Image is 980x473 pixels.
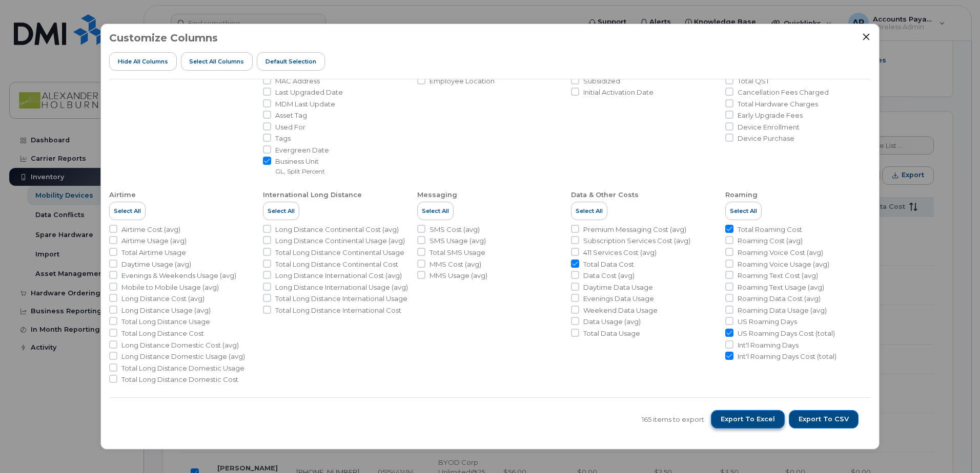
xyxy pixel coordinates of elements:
span: Export to Excel [721,415,775,424]
span: Roaming Text Usage (avg) [738,283,824,292]
span: 411 Services Cost (avg) [583,248,657,257]
span: Long Distance Domestic Usage (avg) [121,352,245,361]
small: GL, Split Percent [275,167,325,175]
span: Subscription Services Cost (avg) [583,236,690,246]
span: Roaming Cost (avg) [738,236,803,246]
span: Last Upgraded Date [275,88,343,97]
span: Roaming Voice Cost (avg) [738,248,823,257]
div: Roaming [725,190,758,200]
button: Select all Columns [181,52,253,71]
span: Long Distance Continental Cost (avg) [275,225,399,234]
span: Initial Activation Date [583,88,654,97]
button: Select All [571,202,607,220]
span: Long Distance International Cost (avg) [275,271,402,281]
span: Roaming Text Cost (avg) [738,271,818,281]
span: Tags [275,134,291,143]
span: Airtime Usage (avg) [121,236,187,246]
span: Total Long Distance Continental Cost [275,260,398,269]
span: Total Airtime Usage [121,248,186,257]
span: Evenings Data Usage [583,294,654,304]
span: Evenings & Weekends Usage (avg) [121,271,236,281]
span: Long Distance Cost (avg) [121,294,205,304]
span: Premium Messaging Cost (avg) [583,225,686,234]
span: Asset Tag [275,111,307,120]
button: Select All [109,202,146,220]
span: Device Enrollment [738,122,800,132]
span: MMS Usage (avg) [430,271,487,281]
button: Default Selection [257,52,325,71]
button: Export to CSV [789,410,859,428]
span: Select All [576,207,603,215]
span: Total Long Distance Usage [121,317,210,327]
span: Roaming Data Usage (avg) [738,306,827,315]
span: Total SMS Usage [430,248,485,257]
h3: Customize Columns [109,32,218,44]
span: Default Selection [266,57,316,66]
span: Select All [114,207,141,215]
span: Subsidized [583,76,620,86]
span: Long Distance Domestic Cost (avg) [121,340,239,350]
span: Total Long Distance Domestic Usage [121,363,244,373]
div: Airtime [109,190,136,200]
span: Total Long Distance International Usage [275,294,407,304]
span: Select All [730,207,757,215]
span: Total Long Distance International Cost [275,306,401,315]
span: Select All [422,207,449,215]
span: Export to CSV [799,415,849,424]
span: Total Hardware Charges [738,99,818,109]
span: Int'l Roaming Days [738,340,799,350]
button: Hide All Columns [109,52,177,71]
span: 165 items to export [642,415,704,424]
span: Select all Columns [189,57,244,66]
span: Total Roaming Cost [738,225,802,234]
span: Select All [268,207,295,215]
span: Long Distance International Usage (avg) [275,283,408,292]
span: Mobile to Mobile Usage (avg) [121,283,219,292]
span: Long Distance Usage (avg) [121,306,211,315]
button: Select All [417,202,454,220]
span: Business Unit [275,157,325,166]
button: Close [862,32,871,41]
span: Roaming Voice Usage (avg) [738,260,829,269]
span: Total Long Distance Cost [121,329,204,338]
span: US Roaming Days Cost (total) [738,329,835,338]
span: Int'l Roaming Days Cost (total) [738,352,836,361]
span: Employee Location [430,76,495,86]
span: Evergreen Date [275,145,329,155]
span: Hide All Columns [118,57,168,66]
span: Total Long Distance Continental Usage [275,248,404,257]
span: Total QST [738,76,769,86]
span: Daytime Usage (avg) [121,260,191,269]
span: MDM Last Update [275,99,335,109]
span: Airtime Cost (avg) [121,225,180,234]
span: Early Upgrade Fees [738,111,803,120]
div: International Long Distance [263,190,362,200]
div: Data & Other Costs [571,190,639,200]
span: Cancellation Fees Charged [738,88,829,97]
span: Roaming Data Cost (avg) [738,294,821,304]
span: Data Cost (avg) [583,271,635,281]
span: SMS Usage (avg) [430,236,486,246]
span: US Roaming Days [738,317,797,327]
span: Total Long Distance Domestic Cost [121,375,238,384]
span: Device Purchase [738,134,794,143]
span: Daytime Data Usage [583,283,653,292]
span: Total Data Cost [583,260,634,269]
div: Messaging [417,190,457,200]
button: Export to Excel [711,410,785,428]
span: MMS Cost (avg) [430,260,481,269]
span: MAC Address [275,76,320,86]
button: Select All [725,202,762,220]
span: Weekend Data Usage [583,306,658,315]
span: Data Usage (avg) [583,317,641,327]
button: Select All [263,202,299,220]
span: Used For [275,122,305,132]
span: Total Data Usage [583,329,640,338]
span: Long Distance Continental Usage (avg) [275,236,405,246]
span: SMS Cost (avg) [430,225,480,234]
